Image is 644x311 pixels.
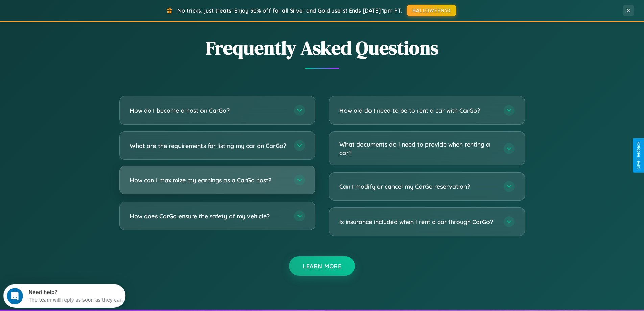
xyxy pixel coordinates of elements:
[119,35,525,61] h2: Frequently Asked Questions
[636,142,641,169] div: Give Feedback
[339,182,497,191] h3: Can I modify or cancel my CarGo reservation?
[130,141,287,150] h3: What are the requirements for listing my car on CarGo?
[3,284,125,308] iframe: Intercom live chat discovery launcher
[407,5,456,16] button: HALLOWEEN30
[339,140,497,157] h3: What documents do I need to provide when renting a car?
[339,106,497,115] h3: How old do I need to be to rent a car with CarGo?
[339,218,497,226] h3: Is insurance included when I rent a car through CarGo?
[3,3,126,21] div: Open Intercom Messenger
[130,106,287,115] h3: How do I become a host on CarGo?
[25,11,119,18] div: The team will reply as soon as they can
[177,7,402,14] span: No tricks, just treats! Enjoy 30% off for all Silver and Gold users! Ends [DATE] 1pm PT.
[289,256,355,276] button: Learn More
[7,288,23,304] iframe: Intercom live chat
[25,6,119,11] div: Need help?
[130,212,287,220] h3: How does CarGo ensure the safety of my vehicle?
[130,176,287,184] h3: How can I maximize my earnings as a CarGo host?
